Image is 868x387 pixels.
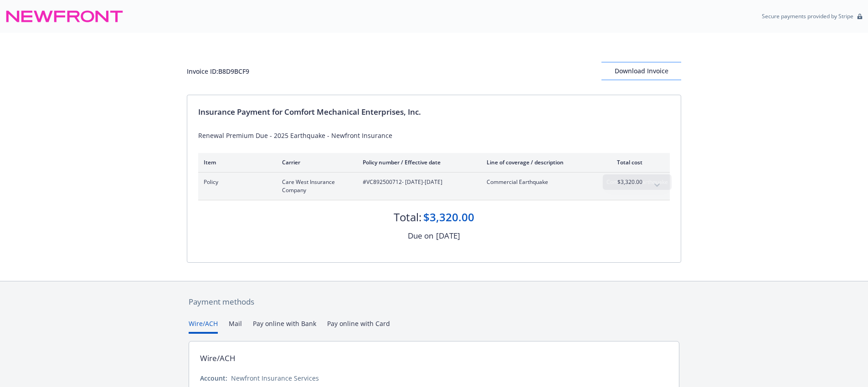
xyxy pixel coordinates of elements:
span: Policy [204,178,267,186]
div: Line of coverage / description [487,158,594,166]
div: [DATE] [436,230,460,242]
div: Insurance Payment for Comfort Mechanical Enterprises, Inc. [198,106,670,118]
span: Care West Insurance Company [282,178,348,194]
div: Wire/ACH [200,352,236,364]
div: Total: [394,209,421,225]
div: Carrier [282,158,348,166]
button: Pay online with Card [327,319,390,334]
div: $3,320.00 [423,209,474,225]
div: Invoice ID: B8D9BCF9 [187,66,249,76]
div: Due on [408,230,433,242]
div: Download Invoice [601,62,681,80]
div: Payment methods [189,296,679,308]
button: Wire/ACH [189,319,218,334]
div: Item [204,158,267,166]
div: Newfront Insurance Services [231,373,319,383]
div: Policy number / Effective date [363,158,472,166]
button: expand content [650,178,664,193]
button: Mail [229,319,242,334]
span: #VC892500712 - [DATE]-[DATE] [363,178,472,186]
p: Secure payments provided by Stripe [762,12,853,20]
button: Pay online with Bank [253,319,316,334]
div: Account: [200,373,227,383]
div: Renewal Premium Due - 2025 Earthquake - Newfront Insurance [198,131,670,140]
button: Download Invoice [601,62,681,80]
div: Total cost [608,158,642,166]
span: Commercial Earthquake [487,178,594,186]
div: PolicyCare West Insurance Company#VC892500712- [DATE]-[DATE]Commercial Earthquake$3,320.00expand ... [198,173,670,200]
